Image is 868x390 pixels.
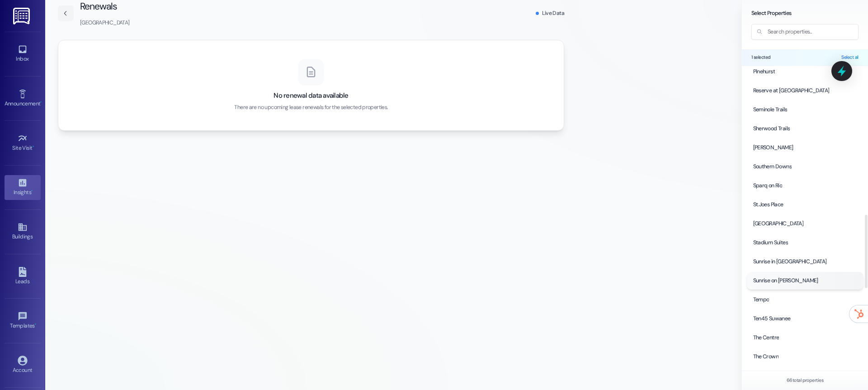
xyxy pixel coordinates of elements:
span: [PERSON_NAME] [753,144,793,152]
a: Templates • [5,309,41,333]
button: Sunrise on [PERSON_NAME] [747,272,863,290]
span: Seminole Trails [753,106,788,114]
button: Stadium Suites [747,234,863,252]
span: Live Data [542,10,565,18]
a: Leads [5,264,41,289]
a: Inbox [5,42,41,66]
span: Stadium Suites [753,239,788,247]
button: Sunrise in [GEOGRAPHIC_DATA] [747,253,863,271]
span: The Centre [753,334,779,342]
img: ResiDesk Logo [13,8,32,24]
a: Site Visit • [5,131,41,155]
span: Reserve at [GEOGRAPHIC_DATA] [753,87,830,95]
button: The Crown [747,348,863,366]
span: • [35,321,36,328]
span: Sunrise on [PERSON_NAME] [753,277,818,285]
a: Buildings [5,219,41,244]
button: [GEOGRAPHIC_DATA] [747,215,863,233]
input: Search properties... [751,24,859,40]
button: St.Joes Place [747,196,863,214]
a: Insights • [5,175,41,200]
button: Ten45 Suwanee [747,310,863,328]
button: [PERSON_NAME] [747,139,863,157]
button: Select all [841,54,859,61]
span: Ten45 Suwanee [753,315,791,323]
span: • [33,143,34,150]
p: There are no upcoming lease renewals for the selected properties. [234,104,387,112]
button: Reserve at [GEOGRAPHIC_DATA] [747,82,863,100]
span: • [40,99,42,105]
span: The Crown [753,353,779,361]
span: Sherwood Trails [753,125,790,133]
span: 1 selected [751,54,771,61]
button: Sherwood Trails [747,120,863,138]
a: Account [5,353,41,377]
button: Seminole Trails [747,101,863,119]
span: Southern Downs [753,163,792,171]
button: Pinehurst [747,63,863,81]
p: [GEOGRAPHIC_DATA] [80,19,130,27]
span: • [31,188,33,194]
span: Sunrise in [GEOGRAPHIC_DATA] [753,258,827,266]
button: The Centre [747,329,863,347]
span: Pinehurst [753,68,775,76]
button: Southern Downs [747,158,863,176]
p: No renewal data available [274,91,348,100]
p: 66 total properties [748,377,862,384]
button: Tempo [747,291,863,309]
span: Sparq on Rio [753,182,783,190]
span: Tempo [753,296,769,304]
span: St.Joes Place [753,201,783,209]
span: [GEOGRAPHIC_DATA] [753,220,804,228]
button: Sparq on Rio [747,177,863,195]
h3: Select Properties [751,10,859,18]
